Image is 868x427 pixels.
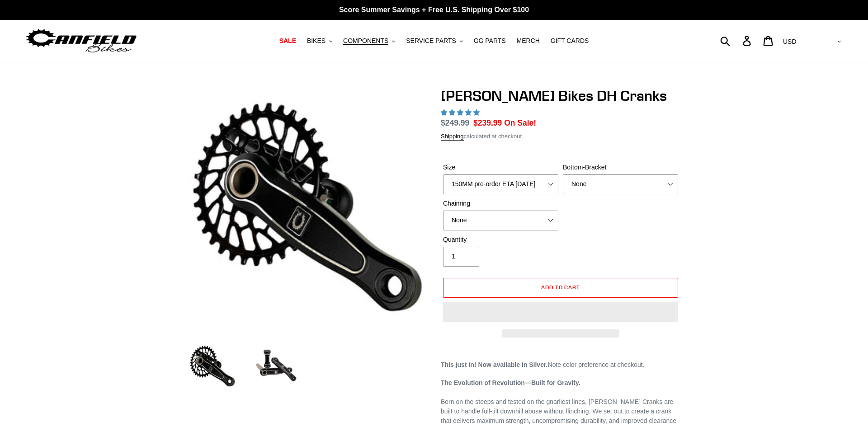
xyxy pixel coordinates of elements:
label: Quantity [443,235,558,244]
img: Load image into Gallery viewer, Canfield Bikes DH Cranks [251,341,301,391]
span: BIKES [307,37,325,45]
p: Note color preference at checkout. [441,360,680,370]
s: $249.99 [441,118,469,127]
div: calculated at checkout. [441,132,680,141]
span: On Sale! [504,117,536,129]
span: GG PARTS [474,37,506,45]
label: Size [443,163,558,172]
button: SERVICE PARTS [401,35,467,47]
span: MERCH [517,37,540,45]
input: Search [725,31,748,51]
label: Chainring [443,199,558,208]
h1: [PERSON_NAME] Bikes DH Cranks [441,87,680,104]
strong: The Evolution of Revolution—Built for Gravity. [441,379,580,386]
a: MERCH [512,35,544,47]
img: Canfield Bikes [25,27,138,55]
a: GIFT CARDS [546,35,594,47]
span: SALE [279,37,296,45]
span: 4.90 stars [441,109,481,116]
span: SERVICE PARTS [406,37,456,45]
img: Load image into Gallery viewer, Canfield Bikes DH Cranks [188,341,237,391]
button: Add to cart [443,278,678,298]
span: GIFT CARDS [551,37,589,45]
strong: This just in! Now available in Silver. [441,361,548,368]
button: COMPONENTS [339,35,400,47]
label: Bottom-Bracket [563,163,678,172]
a: GG PARTS [469,35,510,47]
a: Shipping [441,133,464,141]
span: Add to cart [541,284,580,291]
span: COMPONENTS [343,37,388,45]
span: $239.99 [473,118,502,127]
a: SALE [275,35,301,47]
img: Canfield Bikes DH Cranks [189,89,425,325]
button: BIKES [302,35,337,47]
